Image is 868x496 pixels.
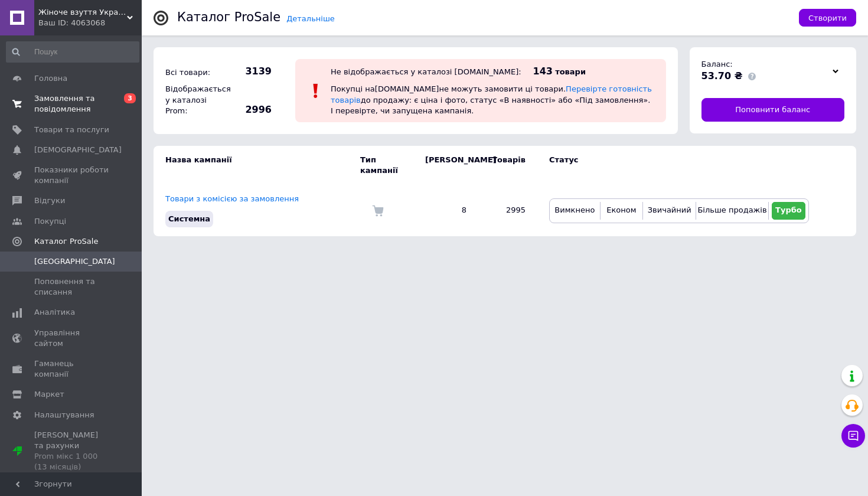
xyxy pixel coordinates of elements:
div: Відображається у каталозі Prom: [162,81,227,119]
button: Турбо [772,202,805,220]
span: 143 [533,66,553,77]
span: Економ [606,205,636,214]
button: Створити [799,9,856,27]
td: Товарів [478,146,537,185]
span: товари [555,67,586,76]
span: Звичайний [648,205,691,214]
span: [GEOGRAPHIC_DATA] [34,256,115,267]
td: 8 [413,185,478,236]
td: Статус [537,146,809,185]
div: Ваш ID: 4063068 [38,18,142,28]
span: Товари та послуги [34,125,109,135]
span: 3 [124,93,136,103]
td: [PERSON_NAME] [413,146,478,185]
span: Жіноче взуття Україна [38,7,127,18]
span: 2996 [230,103,272,116]
span: [DEMOGRAPHIC_DATA] [34,145,122,155]
span: Замовлення та повідомлення [34,93,109,115]
button: Більше продажів [699,202,765,220]
span: 53.70 ₴ [701,70,743,81]
div: Не відображається у каталозі [DOMAIN_NAME]: [331,67,521,76]
span: Більше продажів [697,205,766,214]
span: Поповнення та списання [34,276,109,298]
span: Управління сайтом [34,328,109,349]
span: Баланс: [701,60,733,68]
div: Prom мікс 1 000 (13 місяців) [34,451,109,472]
img: Комісія за замовлення [372,205,384,217]
div: Всі товари: [162,64,227,81]
span: Налаштування [34,410,94,420]
span: Маркет [34,389,64,400]
span: Поповнити баланс [735,105,810,115]
span: Створити [808,14,847,22]
td: Тип кампанії [360,146,413,185]
a: Перевірте готовність товарів [331,84,652,104]
span: Головна [34,73,67,84]
a: Детальніше [286,14,335,23]
button: Економ [603,202,639,220]
span: [PERSON_NAME] та рахунки [34,430,109,473]
span: Відгуки [34,195,65,206]
img: :exclamation: [307,82,325,100]
span: Системна [168,214,210,223]
button: Вимкнено [553,202,597,220]
button: Чат з покупцем [841,424,865,448]
span: Каталог ProSale [34,236,98,247]
td: 2995 [478,185,537,236]
span: Показники роботи компанії [34,165,109,186]
span: Покупці [34,216,66,227]
a: Товари з комісією за замовлення [165,194,299,203]
a: Поповнити баланс [701,98,845,122]
input: Пошук [6,41,139,63]
span: Аналітика [34,307,75,318]
span: Покупці на [DOMAIN_NAME] не можуть замовити ці товари. до продажу: є ціна і фото, статус «В наявн... [331,84,652,115]
span: Турбо [775,205,802,214]
span: Вимкнено [554,205,595,214]
span: 3139 [230,65,272,78]
span: Гаманець компанії [34,358,109,380]
div: Каталог ProSale [177,11,280,24]
button: Звичайний [646,202,693,220]
td: Назва кампанії [154,146,360,185]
